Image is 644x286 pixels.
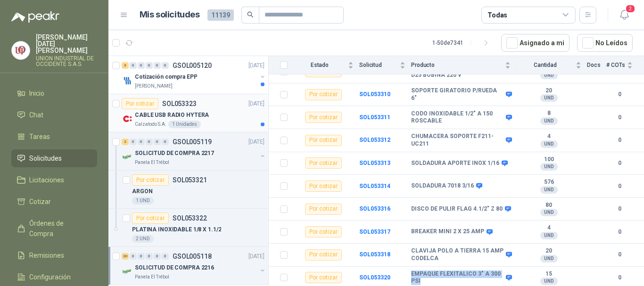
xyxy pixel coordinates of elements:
th: Solicitud [359,56,411,74]
b: 80 [516,202,581,209]
div: 0 [130,62,137,69]
p: [DATE] [248,61,264,70]
div: 0 [162,62,169,69]
div: Por cotizar [132,212,169,224]
div: UND [540,278,558,285]
b: SOL053316 [359,205,390,212]
b: SOL053320 [359,274,390,281]
b: SOLDADURA APORTE INOX 1/16 [411,160,499,167]
a: SOL053313 [359,160,390,166]
span: Chat [29,110,43,120]
div: Por cotizar [305,112,342,123]
a: Chat [11,106,97,124]
a: Por cotizarSOL053322PLATINA INOXIDABLE 1/8 X 1.1/22 UND [108,209,268,247]
p: [DATE] [248,99,264,108]
p: [DATE] [248,138,264,147]
div: 0 [138,139,145,145]
a: Remisiones [11,246,97,264]
b: 0 [606,204,633,213]
span: Cantidad [516,62,574,68]
div: UND [540,94,558,102]
h1: Mis solicitudes [140,8,200,22]
b: 20 [516,87,581,95]
div: Por cotizar [305,89,342,100]
b: 0 [606,90,633,99]
div: Por cotizar [305,249,342,261]
img: Company Logo [122,266,133,277]
a: Solicitudes [11,149,97,167]
p: GSOL005120 [173,62,212,69]
a: SOL053312 [359,137,390,143]
div: UND [540,117,558,125]
span: Cotizar [29,196,51,207]
img: Company Logo [122,75,133,86]
span: Órdenes de Compra [29,218,88,239]
span: Configuración [29,272,71,282]
div: 2 [122,139,129,145]
th: Docs [587,56,606,74]
p: SOLICITUD DE COMPRA 2217 [135,149,214,158]
div: UND [540,72,558,79]
div: 0 [154,139,161,145]
b: 0 [606,136,633,145]
th: Estado [293,56,359,74]
b: 0 [606,273,633,282]
a: Por cotizarSOL053321ARGON1 UND [108,171,268,209]
img: Logo peakr [11,11,59,23]
b: 4 [516,133,581,140]
div: Por cotizar [305,157,342,169]
b: 100 [516,156,581,163]
a: SOL053318 [359,251,390,258]
b: 0 [606,228,633,237]
b: 20 [516,247,581,255]
span: Tareas [29,131,50,142]
b: 0 [606,113,633,122]
a: Configuración [11,268,97,286]
p: PLATINA INOXIDABLE 1/8 X 1.1/2 [132,225,221,234]
div: 0 [154,62,161,69]
img: Company Logo [122,113,133,124]
p: SOL053321 [173,177,207,183]
span: Solicitudes [29,153,62,163]
b: EMPAQUE FLEXITALICO 3" A 300 PSI [411,270,504,285]
button: Asignado a mi [501,34,570,52]
p: SOL053323 [162,100,197,107]
b: CLAVIJA POLO A TIERRA 15 AMP CODELCA [411,247,504,262]
div: Por cotizar [305,226,342,237]
a: 2 0 0 0 0 0 GSOL005119[DATE] Company LogoSOLICITUD DE COMPRA 2217Panela El Trébol [122,136,266,166]
b: CHUMACERA SOPORTE F211-UC211 [411,133,504,147]
img: Company Logo [122,151,133,163]
p: Panela El Trébol [135,273,169,281]
div: 1 UND [132,197,154,204]
b: 0 [606,159,633,168]
span: Remisiones [29,250,64,261]
div: UND [540,140,558,148]
a: Por cotizarSOL053323[DATE] Company LogoCABLE USB RADIO HYTERACalzatodo S.A.1 Unidades [108,94,268,132]
b: SOL053314 [359,183,390,189]
b: SOL053309 [359,68,390,75]
span: 2 [625,4,636,13]
div: 1 - 50 de 7341 [432,35,494,50]
span: Licitaciones [29,175,64,185]
p: GSOL005119 [173,139,212,145]
div: UND [540,186,558,194]
span: # COTs [606,62,625,68]
div: 0 [146,253,153,260]
span: Solicitud [359,62,398,68]
b: BREAKER MINI 2 X 25 AMP [411,228,484,236]
b: SOL053317 [359,229,390,235]
span: Estado [293,62,346,68]
div: 0 [146,62,153,69]
a: Órdenes de Compra [11,214,97,243]
div: 0 [138,62,145,69]
div: 1 Unidades [168,121,201,128]
a: Tareas [11,128,97,146]
p: GSOL005118 [173,253,212,260]
div: Por cotizar [122,98,158,109]
p: ARGON [132,187,152,196]
b: SOPORTE GIRATORIO P/RUEDA 6" [411,87,504,102]
p: Calzatodo S.A. [135,121,166,128]
div: 0 [130,139,137,145]
b: DISCO DE PULIR FLAG 4.1/2" Z 80 [411,205,503,213]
